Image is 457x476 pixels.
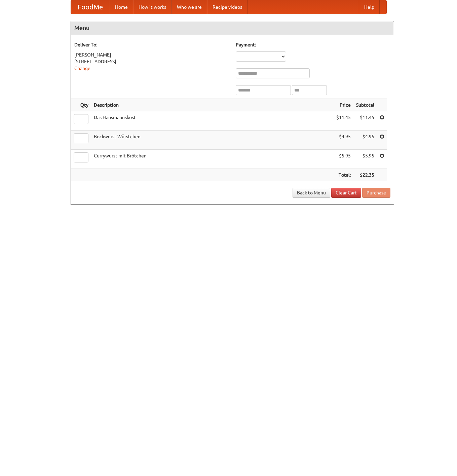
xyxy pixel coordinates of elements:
[91,131,334,150] td: Bockwurst Würstchen
[334,99,353,111] th: Price
[71,99,91,111] th: Qty
[110,0,133,14] a: Home
[353,150,377,169] td: $5.95
[74,66,90,71] a: Change
[74,51,229,58] div: [PERSON_NAME]
[91,111,334,131] td: Das Hausmannskost
[91,99,334,111] th: Description
[334,111,353,131] td: $11.45
[334,150,353,169] td: $5.95
[207,0,247,14] a: Recipe videos
[133,0,172,14] a: How it works
[353,131,377,150] td: $4.95
[91,150,334,169] td: Currywurst mit Brötchen
[71,21,394,35] h4: Menu
[293,188,330,198] a: Back to Menu
[71,0,110,14] a: FoodMe
[334,169,353,181] th: Total:
[74,58,229,65] div: [STREET_ADDRESS]
[172,0,207,14] a: Who we are
[353,111,377,131] td: $11.45
[236,41,390,48] h5: Payment:
[362,188,390,198] button: Purchase
[353,169,377,181] th: $22.35
[359,0,380,14] a: Help
[353,99,377,111] th: Subtotal
[74,41,229,48] h5: Deliver To:
[334,131,353,150] td: $4.95
[331,188,361,198] a: Clear Cart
